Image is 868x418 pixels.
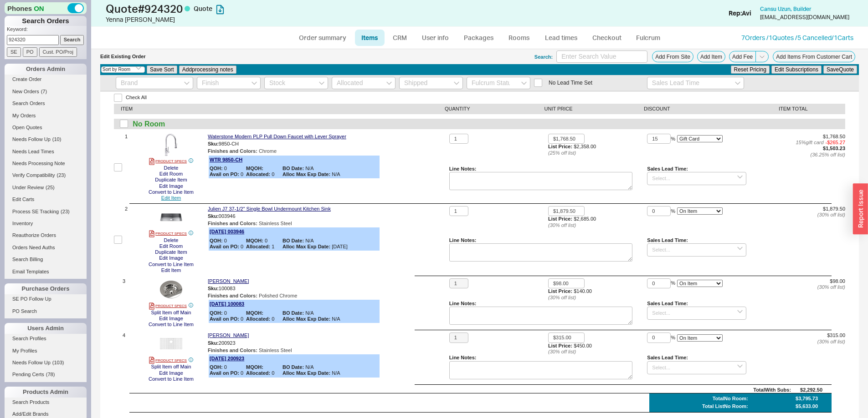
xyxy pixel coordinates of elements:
[332,77,395,89] input: Allocated
[12,172,55,178] span: Verify Compatibility
[5,123,87,132] a: Open Quotes
[208,134,346,140] a: Waterstone Modern PLP Pull Down Faucet with Lever Sprayer
[246,171,282,177] span: 0
[282,364,304,370] b: BO Date:
[246,310,263,316] b: MQOH:
[652,51,693,62] button: Add From Site
[160,278,182,301] img: 100083_tzatxq
[548,349,576,354] i: ( 30 % off list)
[282,166,337,171] span: N/A
[744,106,843,112] div: ITEM TOTAL
[106,2,437,15] h1: Quote # 924320
[746,339,845,345] div: ( 30 % off list)
[246,244,270,249] b: Allocated:
[796,396,818,402] div: $3,795.73
[548,343,572,348] b: List Price:
[647,307,746,320] input: Select...
[746,152,845,158] div: ( 36.25 % off list)
[647,237,746,243] div: Sales Lead Time:
[449,206,468,217] input: Qty
[647,172,746,185] input: Select...
[737,175,743,179] svg: open menu
[5,195,87,204] a: Edit Carts
[5,358,87,368] a: Needs Follow Up(103)
[647,361,746,374] input: Select...
[197,77,261,89] input: Finish
[773,51,855,62] button: Add Items From Customer Cart
[156,370,186,376] button: Edit Image
[12,360,51,365] span: Needs Follow Up
[210,364,223,370] b: QOH:
[34,4,44,13] span: ON
[737,247,743,250] svg: open menu
[647,355,746,361] div: Sales Lead Time:
[548,216,572,222] b: List Price:
[159,195,184,201] button: Edit Item
[5,183,87,192] a: Under Review(25)
[713,396,748,402] div: Total No Room :
[12,372,44,377] span: Pending Certs
[210,316,246,322] span: 0
[5,323,87,334] div: Users Admin
[5,283,87,294] div: Purchase Orders
[159,267,184,273] button: Edit Item
[184,81,190,85] svg: open menu
[23,47,37,57] input: PO
[210,356,244,361] a: [DATE] 200923
[160,206,182,228] img: 157310
[208,206,331,212] a: Julien J7 37-1/2" Single Bowl Undermount Kitchen Sink
[386,81,392,85] svg: open menu
[800,387,822,393] div: $2,292.50
[125,134,128,201] span: 1
[208,347,257,353] b: Finishes and Colors :
[219,141,239,146] span: 9850-CH
[5,231,87,240] a: Reauthorize Orders
[534,79,542,87] input: No Lead Time Set
[179,65,236,74] button: Addprocessing notes
[210,310,246,316] span: 0
[827,332,845,338] span: $315.00
[149,158,187,165] a: PRODUCT SPECS
[5,99,87,108] a: Search Orders
[5,64,87,75] div: Orders Admin
[5,111,87,121] a: My Orders
[219,286,236,291] span: 100083
[210,171,239,177] b: Avail on PO:
[415,30,456,46] a: User info
[737,310,743,313] svg: open menu
[319,81,324,85] svg: open menu
[5,159,87,168] a: Needs Processing Note
[114,94,122,102] input: Check All
[282,364,337,370] span: N/A
[210,166,246,171] span: 0
[796,140,823,146] span: 15 % gift card
[647,301,746,307] div: Sales Lead Time:
[210,166,223,171] b: QOH:
[796,403,818,409] div: $5,633.00
[293,30,353,46] a: Order summary
[729,51,756,62] button: Add Fee
[5,398,87,407] a: Search Products
[12,161,65,166] span: Needs Processing Note
[502,30,536,46] a: Rooms
[156,183,186,189] button: Edit Image
[282,238,304,243] b: BO Date:
[644,106,744,112] div: DISCOUNT
[521,81,527,85] svg: open menu
[753,387,791,393] div: Total With Subs :
[160,134,182,156] img: 9850-CH_odr3bs
[548,343,647,355] div: $450.00
[746,284,845,290] div: ( 30 % off list)
[735,81,740,85] svg: open menu
[210,171,246,177] span: 0
[823,146,845,151] span: $1,503.23
[146,322,196,327] button: Convert to Line Item
[548,295,576,300] i: ( 30 % off list)
[449,332,468,343] input: Qty
[671,280,675,286] span: %
[5,255,87,264] a: Search Billing
[219,340,236,345] span: 200923
[449,355,633,361] div: Line Notes:
[534,54,553,60] div: Search:
[548,216,647,228] div: $2,685.00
